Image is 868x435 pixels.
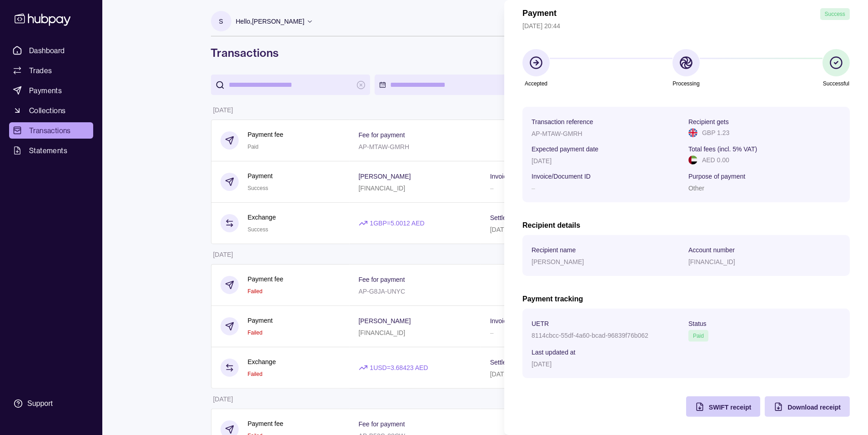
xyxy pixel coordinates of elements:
[532,145,598,153] p: Expected payment date
[823,79,849,89] p: Successful
[522,8,557,20] h1: Payment
[532,320,549,327] p: UETR
[765,396,850,417] button: Download receipt
[686,396,760,417] button: SWIFT receipt
[825,11,845,17] span: Success
[532,360,552,368] p: [DATE]
[688,173,745,180] p: Purpose of payment
[672,79,699,89] p: Processing
[702,128,729,138] p: GBP 1.23
[532,246,576,254] p: Recipient name
[532,258,584,265] p: [PERSON_NAME]
[522,21,850,31] p: [DATE] 20:44
[688,128,697,137] img: gb
[525,79,547,89] p: Accepted
[688,155,697,165] img: ae
[693,333,704,339] span: Paid
[522,294,850,304] h2: Payment tracking
[688,258,735,265] p: [FINANCIAL_ID]
[532,118,593,125] p: Transaction reference
[522,220,850,230] h2: Recipient details
[532,130,582,137] p: AP-MTAW-GMRH
[532,173,591,180] p: Invoice/Document ID
[688,246,735,254] p: Account number
[532,157,552,165] p: [DATE]
[688,145,757,153] p: Total fees (incl. 5% VAT)
[688,118,729,125] p: Recipient gets
[688,320,707,327] p: Status
[788,404,841,411] span: Download receipt
[532,332,648,339] p: 8114cbcc-55df-4a60-bcad-96839f76b062
[532,185,535,192] p: –
[688,185,704,192] p: Other
[709,404,751,411] span: SWIFT receipt
[532,349,576,356] p: Last updated at
[702,155,729,165] p: AED 0.00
